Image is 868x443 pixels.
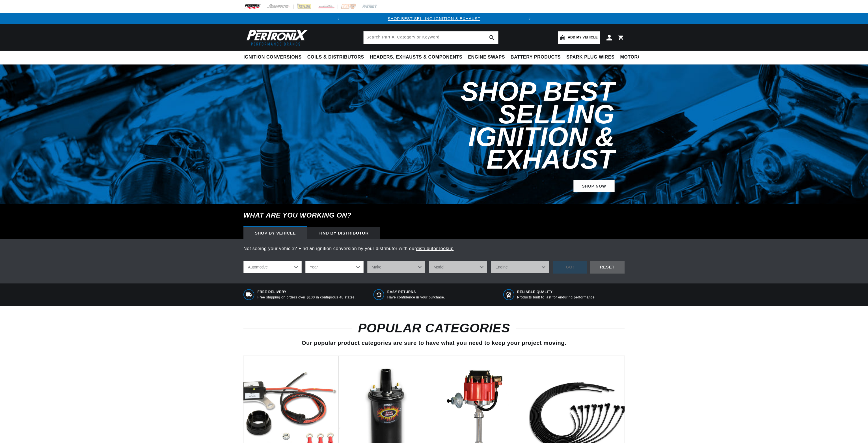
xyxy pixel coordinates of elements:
span: Ignition Conversions [243,54,302,60]
div: Find by Distributor [307,227,380,239]
h6: What are you working on? [229,204,639,227]
input: Search Part #, Category or Keyword [364,31,498,44]
img: Pertronix [243,28,308,47]
p: Not seeing your vehicle? Find an ignition conversion by your distributor with our [243,245,625,252]
summary: Headers, Exhausts & Components [367,51,465,64]
button: search button [486,31,498,44]
span: Engine Swaps [468,54,505,60]
slideshow-component: Translation missing: en.sections.announcements.announcement_bar [229,13,639,24]
div: Announcement [344,16,524,22]
p: Products built to last for enduring performance [517,295,595,300]
a: SHOP BEST SELLING IGNITION & EXHAUST [388,16,480,21]
span: Coils & Distributors [307,54,364,60]
select: Ride Type [243,261,302,273]
span: Add my vehicle [568,35,598,40]
select: Year [305,261,364,273]
a: Add my vehicle [558,31,600,44]
button: Translation missing: en.sections.announcements.next_announcement [524,13,535,24]
span: Easy Returns [387,290,445,294]
button: Translation missing: en.sections.announcements.previous_announcement [333,13,344,24]
span: Headers, Exhausts & Components [370,54,462,60]
div: 1 of 2 [344,16,524,22]
summary: Engine Swaps [465,51,508,64]
span: Motorcycle [620,54,654,60]
span: Free Delivery [258,290,356,294]
select: Engine [491,261,549,273]
p: Have confidence in your purchase. [387,295,445,300]
summary: Coils & Distributors [305,51,367,64]
div: Shop by vehicle [243,227,307,239]
summary: Spark Plug Wires [563,51,617,64]
div: RESET [590,261,625,274]
select: Make [367,261,426,273]
h2: Shop Best Selling Ignition & Exhaust [373,80,615,171]
summary: Motorcycle [617,51,657,64]
select: Model [429,261,487,273]
a: SHOP NOW [573,180,615,193]
span: Spark Plug Wires [566,54,614,60]
summary: Ignition Conversions [243,51,305,64]
p: Free shipping on orders over $100 in contiguous 48 states. [258,295,356,300]
span: Battery Products [511,54,561,60]
summary: Battery Products [508,51,563,64]
a: distributor lookup [416,246,454,251]
span: RELIABLE QUALITY [517,290,595,294]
